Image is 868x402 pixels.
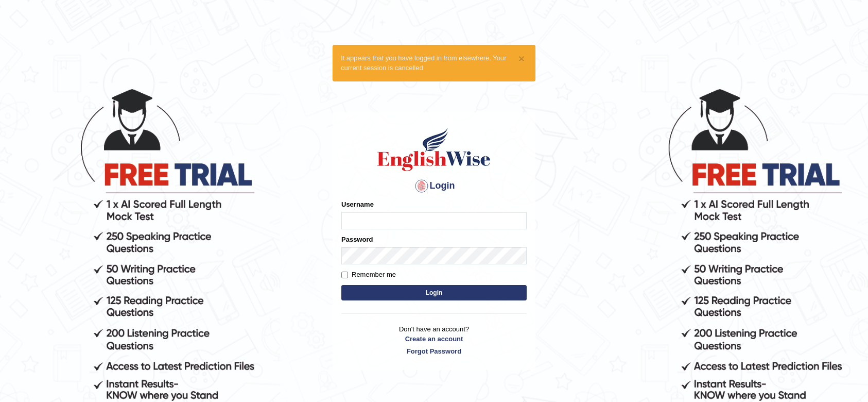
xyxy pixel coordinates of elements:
h4: Login [341,178,527,194]
div: It appears that you have logged in from elsewhere. Your current session is cancelled [333,45,535,81]
label: Remember me [341,270,396,280]
label: Password [341,234,373,244]
img: Logo of English Wise sign in for intelligent practice with AI [375,126,493,173]
input: Remember me [341,272,348,278]
p: Don't have an account? [341,324,527,356]
label: Username [341,199,374,209]
button: Login [341,285,527,300]
a: Forgot Password [341,346,527,356]
button: × [518,53,525,64]
a: Create an account [341,334,527,344]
